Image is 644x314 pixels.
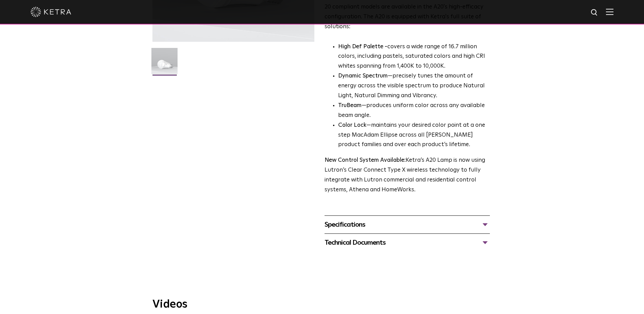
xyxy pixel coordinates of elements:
[338,44,387,50] strong: High Def Palette -
[590,8,599,17] img: search icon
[325,237,490,248] div: Technical Documents
[325,156,490,195] p: Ketra’s A20 Lamp is now using Lutron’s Clear Connect Type X wireless technology to fully integrat...
[338,73,388,79] strong: Dynamic Spectrum
[606,8,613,15] img: Hamburger%20Nav.svg
[325,219,490,230] div: Specifications
[338,71,490,101] li: —precisely tunes the amount of energy across the visible spectrum to produce Natural Light, Natur...
[325,157,406,163] strong: New Control System Available:
[151,48,178,79] img: A20-Lamp-2021-Web-Square
[338,122,366,128] strong: Color Lock
[338,42,490,72] p: covers a wide range of 16.7 million colors, including pastels, saturated colors and high CRI whit...
[31,7,71,17] img: ketra-logo-2019-white
[152,299,492,310] h3: Videos
[338,103,362,108] strong: TruBeam
[338,101,490,121] li: —produces uniform color across any available beam angle.
[338,121,490,150] li: —maintains your desired color point at a one step MacAdam Ellipse across all [PERSON_NAME] produc...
